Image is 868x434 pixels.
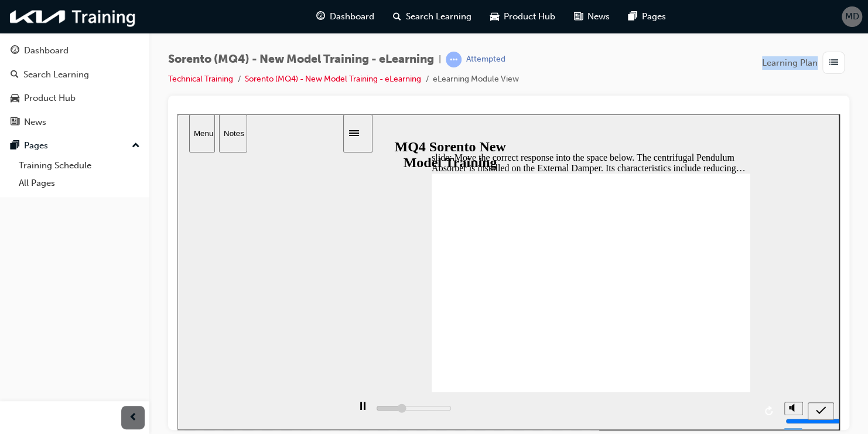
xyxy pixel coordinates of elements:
input: volume [608,302,684,311]
a: News [5,111,145,133]
span: news-icon [574,9,583,24]
a: news-iconNews [565,5,619,29]
span: | [439,53,441,66]
span: prev-icon [129,411,138,425]
button: replay [583,288,601,306]
span: guage-icon [316,9,325,24]
a: Dashboard [5,40,145,62]
span: MD [845,10,859,23]
button: play/pause [172,287,192,307]
span: list-icon [829,56,838,70]
span: learningRecordVerb_ATTEMPT-icon [446,52,462,67]
span: Product Hub [504,10,555,23]
span: Pages [642,10,666,23]
a: All Pages [14,174,145,192]
a: Product Hub [5,87,145,109]
span: News [587,10,610,23]
span: Sorento (MQ4) - New Model Training - eLearning [168,53,434,66]
div: Product Hub [24,91,76,105]
img: kia-training [6,5,141,29]
div: misc controls [601,277,624,316]
a: pages-iconPages [619,5,675,29]
span: guage-icon [11,46,19,56]
a: Search Learning [5,64,145,86]
span: car-icon [490,9,499,24]
button: Pages [5,135,145,157]
span: search-icon [393,9,401,24]
span: pages-icon [11,141,19,151]
div: Notes [46,15,65,23]
div: Pages [24,139,48,152]
div: playback controls [172,277,601,316]
span: news-icon [11,117,19,128]
span: Learning Plan [762,56,818,70]
button: volume [607,287,626,301]
span: up-icon [132,138,140,154]
span: pages-icon [628,9,637,24]
span: search-icon [11,70,19,80]
button: MD [842,6,862,27]
div: News [24,116,46,129]
li: eLearning Module View [433,73,519,86]
span: car-icon [11,93,19,104]
div: Search Learning [23,68,89,82]
button: DashboardSearch LearningProduct HubNews [5,38,145,135]
nav: slide navigation [630,277,657,316]
a: Training Schedule [14,157,145,175]
div: Dashboard [24,44,69,57]
a: Technical Training [168,74,233,84]
a: car-iconProduct Hub [481,5,565,29]
a: guage-iconDashboard [307,5,384,29]
div: Menu [16,15,33,23]
a: Sorento (MQ4) - New Model Training - eLearning [245,74,421,84]
div: Attempted [466,54,505,65]
input: slide progress [199,289,274,299]
button: submit [630,288,657,306]
button: Learning Plan [762,52,849,74]
a: search-iconSearch Learning [384,5,481,29]
span: Dashboard [330,10,374,23]
span: Search Learning [406,10,471,23]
